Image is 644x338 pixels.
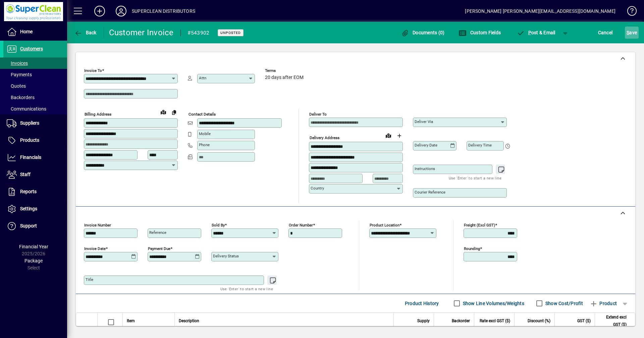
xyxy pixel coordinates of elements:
[590,298,617,309] span: Product
[3,115,67,132] a: Suppliers
[212,223,225,227] mat-label: Sold by
[7,106,46,112] span: Communications
[577,317,591,325] span: GST ($)
[265,69,305,73] span: Terms
[596,27,614,39] button: Cancel
[625,27,639,39] button: Save
[72,27,98,39] button: Back
[20,223,37,228] span: Support
[24,258,43,263] span: Package
[20,29,33,34] span: Home
[74,30,97,35] span: Back
[265,75,304,80] span: 20 days after EOM
[220,31,241,35] span: Unposted
[586,297,620,309] button: Product
[20,46,43,51] span: Customers
[465,6,615,16] div: [PERSON_NAME] [PERSON_NAME][EMAIL_ADDRESS][DOMAIN_NAME]
[149,230,166,235] mat-label: Reference
[7,72,32,77] span: Payments
[67,27,104,39] app-page-header-button: Back
[19,244,48,249] span: Financial Year
[109,27,174,38] div: Customer Invoice
[148,246,170,251] mat-label: Payment due
[199,142,210,147] mat-label: Phone
[84,68,102,73] mat-label: Invoice To
[452,317,470,325] span: Backorder
[179,317,199,325] span: Description
[480,317,510,325] span: Rate excl GST ($)
[3,69,67,80] a: Payments
[20,189,37,194] span: Reports
[3,183,67,200] a: Reports
[468,143,492,147] mat-label: Delivery time
[622,1,636,23] a: Knowledge Base
[528,317,550,325] span: Discount (%)
[370,223,399,227] mat-label: Product location
[517,30,555,35] span: ost & Email
[89,5,110,17] button: Add
[3,57,67,69] a: Invoices
[528,30,531,35] span: P
[20,206,37,211] span: Settings
[405,298,439,309] span: Product History
[627,27,637,38] span: ave
[3,132,67,149] a: Products
[401,30,445,35] span: Documents (0)
[3,166,67,183] a: Staff
[20,172,31,177] span: Staff
[457,27,502,39] button: Custom Fields
[3,92,67,103] a: Backorders
[110,5,132,17] button: Profile
[213,254,239,258] mat-label: Delivery status
[3,149,67,166] a: Financials
[462,300,524,307] label: Show Line Volumes/Weights
[3,24,67,40] a: Home
[402,297,442,309] button: Product History
[415,166,435,171] mat-label: Instructions
[20,120,39,126] span: Suppliers
[199,131,211,136] mat-label: Mobile
[289,223,313,227] mat-label: Order number
[417,317,430,325] span: Supply
[187,28,210,38] div: #543902
[3,201,67,217] a: Settings
[415,119,433,124] mat-label: Deliver via
[84,246,106,251] mat-label: Invoice date
[394,130,405,141] button: Choose address
[3,103,67,115] a: Communications
[220,285,273,293] mat-hint: Use 'Enter' to start a new line
[598,27,613,38] span: Cancel
[464,223,495,227] mat-label: Freight (excl GST)
[464,246,480,251] mat-label: Rounding
[86,277,93,282] mat-label: Title
[459,30,501,35] span: Custom Fields
[7,95,35,100] span: Backorders
[415,143,437,147] mat-label: Delivery date
[7,83,26,89] span: Quotes
[169,107,179,118] button: Copy to Delivery address
[311,186,324,191] mat-label: Country
[599,313,627,328] span: Extend excl GST ($)
[449,174,501,182] mat-hint: Use 'Enter' to start a new line
[544,300,583,307] label: Show Cost/Profit
[199,76,206,80] mat-label: Attn
[127,317,135,325] span: Item
[399,27,446,39] button: Documents (0)
[20,155,41,160] span: Financials
[383,130,394,141] a: View on map
[158,107,169,117] a: View on map
[7,60,28,66] span: Invoices
[132,6,195,16] div: SUPERCLEAN DISTRIBUTORS
[3,218,67,235] a: Support
[309,112,327,117] mat-label: Deliver To
[415,190,445,195] mat-label: Courier Reference
[84,223,111,227] mat-label: Invoice number
[513,27,559,39] button: Post & Email
[3,80,67,92] a: Quotes
[20,137,39,143] span: Products
[627,30,629,35] span: S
